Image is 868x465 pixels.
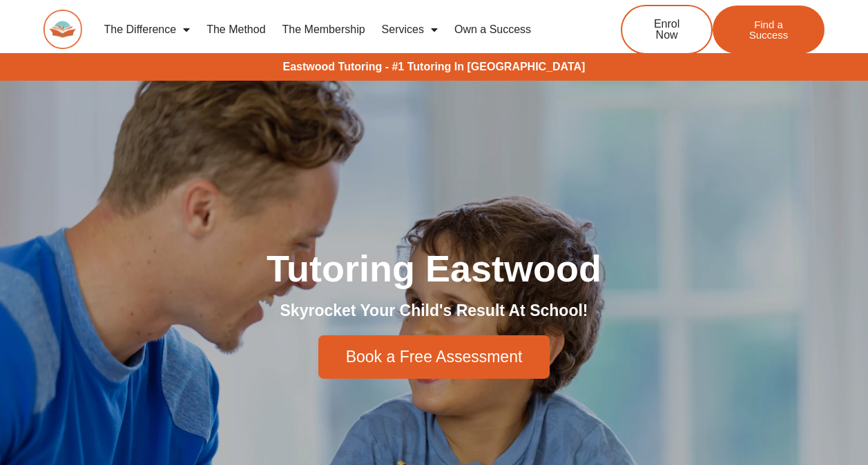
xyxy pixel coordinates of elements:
[96,14,577,46] nav: Menu
[346,349,523,365] span: Book a Free Assessment
[318,335,550,379] a: Book a Free Assessment
[274,14,374,46] a: The Membership
[374,14,446,46] a: Services
[198,14,273,46] a: The Method
[733,19,804,40] span: Find a Success
[446,14,539,46] a: Own a Success
[713,6,824,54] a: Find a Success
[48,301,821,321] h2: Skyrocket Your Child's Result At School!
[621,5,713,55] a: Enrol Now
[48,250,821,287] h1: Tutoring Eastwood
[96,14,199,46] a: The Difference
[643,19,691,41] span: Enrol Now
